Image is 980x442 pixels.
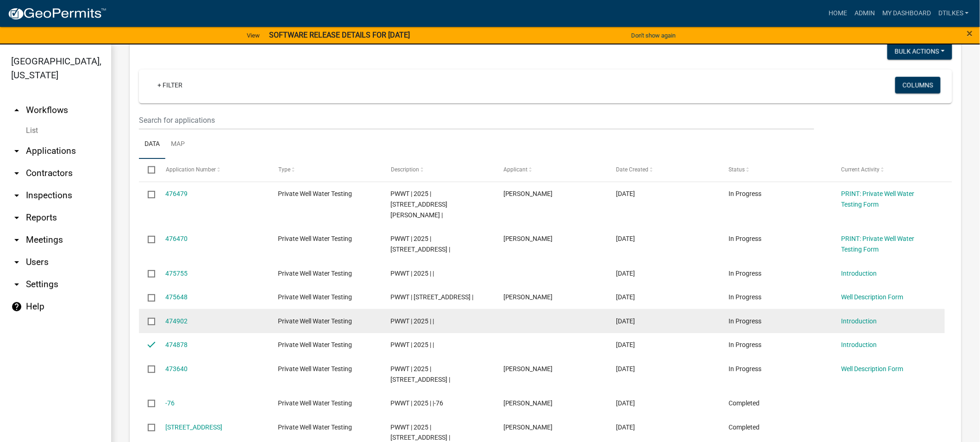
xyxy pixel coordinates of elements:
[935,5,973,22] a: dtilkes
[616,317,635,325] span: 09/08/2025
[841,293,903,301] a: Well Description Form
[841,317,877,325] a: Introduction
[165,130,190,159] a: Map
[269,159,382,181] datatable-header-cell: Type
[278,423,352,431] span: Private Well Water Testing
[139,130,165,159] a: Data
[616,270,635,277] span: 09/09/2025
[278,270,352,277] span: Private Well Water Testing
[825,5,851,22] a: Home
[616,399,635,407] span: 09/02/2025
[391,190,448,219] span: PWWT | 2025 | 1854 Jonquil Ave, Hampton, IA 50441 |
[11,234,22,246] i: arrow_drop_down
[391,293,474,301] span: PWWT | 2025 | 1227 250th St, Sheffield, IA 50475-8126 |
[841,365,903,373] a: Well Description Form
[278,293,352,301] span: Private Well Water Testing
[382,159,495,181] datatable-header-cell: Description
[879,5,935,22] a: My Dashboard
[278,317,352,325] span: Private Well Water Testing
[11,257,22,268] i: arrow_drop_down
[269,31,410,39] strong: SOFTWARE RELEASE DETAILS FOR [DATE]
[616,293,635,301] span: 09/09/2025
[157,159,269,181] datatable-header-cell: Application Number
[11,190,22,201] i: arrow_drop_down
[503,399,553,407] span: Dan Tilkes
[391,270,434,277] span: PWWT | 2025 | |
[166,270,188,277] a: 475755
[166,399,175,407] a: -76
[841,190,914,208] a: PRINT: Private Well Water Testing Form
[628,28,679,43] button: Don't show again
[139,111,814,130] input: Search for applications
[503,235,553,242] span: Dan Tilkes
[11,301,22,312] i: help
[729,166,745,173] span: Status
[391,341,434,348] span: PWWT | 2025 | |
[729,235,761,242] span: In Progress
[278,365,352,373] span: Private Well Water Testing
[503,166,528,173] span: Applicant
[278,190,352,197] span: Private Well Water Testing
[391,317,434,325] span: PWWT | 2025 | |
[503,423,553,431] span: Dan Tilkes
[616,235,635,242] span: 09/10/2025
[278,399,352,407] span: Private Well Water Testing
[166,235,188,242] a: 476470
[11,105,22,116] i: arrow_drop_up
[391,166,419,173] span: Description
[729,341,761,348] span: In Progress
[967,28,973,39] button: Close
[729,365,761,373] span: In Progress
[503,365,553,373] span: Dan Tilkes
[729,399,760,407] span: Completed
[166,423,223,431] a: [STREET_ADDRESS]
[841,235,914,253] a: PRINT: Private Well Water Testing Form
[278,341,352,348] span: Private Well Water Testing
[967,27,973,40] span: ×
[166,365,188,373] a: 473640
[895,77,941,94] button: Columns
[503,293,553,301] span: Dan Tilkes
[887,43,952,60] button: Bulk Actions
[243,28,264,43] a: View
[841,270,877,277] a: Introduction
[11,212,22,223] i: arrow_drop_down
[851,5,879,22] a: Admin
[616,365,635,373] span: 09/04/2025
[166,317,188,325] a: 474902
[150,77,190,94] a: + Filter
[278,166,290,173] span: Type
[11,168,22,179] i: arrow_drop_down
[11,279,22,290] i: arrow_drop_down
[391,399,444,407] span: PWWT | 2025 | |-76
[616,341,635,348] span: 09/07/2025
[166,341,188,348] a: 474878
[832,159,945,181] datatable-header-cell: Current Activity
[391,365,451,383] span: PWWT | 2025 | 1896 175th St |
[720,159,832,181] datatable-header-cell: Status
[607,159,720,181] datatable-header-cell: Date Created
[729,423,760,431] span: Completed
[503,190,553,197] span: Dan Tilkes
[616,423,635,431] span: 09/02/2025
[11,145,22,157] i: arrow_drop_down
[166,293,188,301] a: 475648
[166,190,188,197] a: 476479
[729,270,761,277] span: In Progress
[616,166,648,173] span: Date Created
[139,159,157,181] datatable-header-cell: Select
[729,293,761,301] span: In Progress
[841,166,879,173] span: Current Activity
[495,159,607,181] datatable-header-cell: Applicant
[841,341,877,348] a: Introduction
[166,166,216,173] span: Application Number
[278,235,352,242] span: Private Well Water Testing
[616,190,635,197] span: 09/10/2025
[729,190,761,197] span: In Progress
[391,235,451,253] span: PWWT | 2025 | 107 2nd St Bradford |
[729,317,761,325] span: In Progress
